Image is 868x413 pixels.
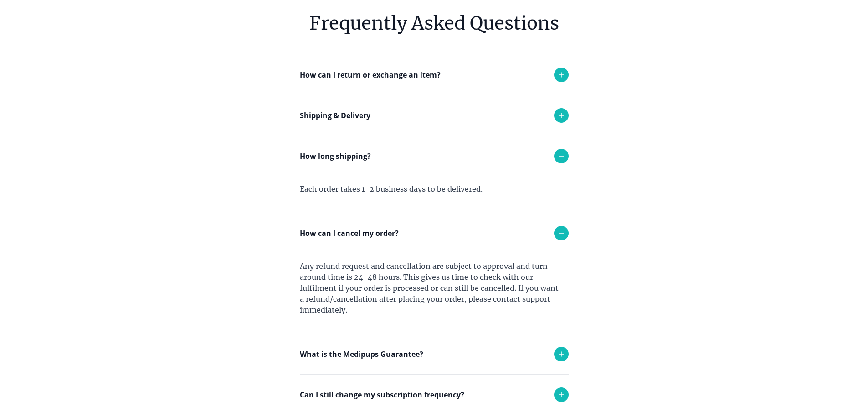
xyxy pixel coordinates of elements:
[300,110,370,121] p: Shipping & Delivery
[300,349,423,360] p: What is the Medipups Guarantee?
[300,176,569,213] div: Each order takes 1-2 business days to be delivered.
[300,151,371,162] p: How long shipping?
[300,389,464,400] p: Can I still change my subscription frequency?
[300,10,569,37] h6: Frequently Asked Questions
[300,228,399,239] p: How can I cancel my order?
[300,69,441,80] p: How can I return or exchange an item?
[300,253,569,334] div: Any refund request and cancellation are subject to approval and turn around time is 24-48 hours. ...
